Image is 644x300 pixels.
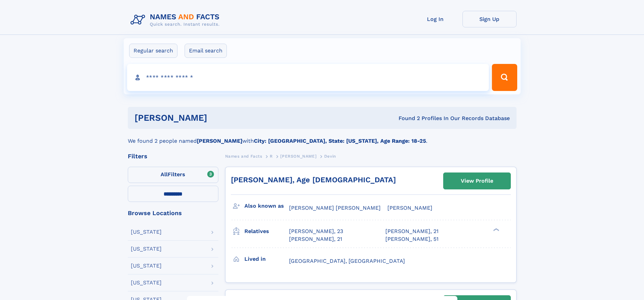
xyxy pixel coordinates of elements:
span: R [270,154,273,159]
span: [PERSON_NAME] [387,205,432,211]
div: [US_STATE] [131,263,162,269]
h3: Relatives [244,226,289,237]
div: We found 2 people named with . [128,129,517,145]
a: View Profile [444,173,510,189]
a: [PERSON_NAME], 51 [385,235,438,243]
span: All [161,171,168,178]
h1: [PERSON_NAME] [135,114,303,122]
a: [PERSON_NAME], 21 [289,235,342,243]
div: [US_STATE] [131,246,162,252]
span: [PERSON_NAME] [PERSON_NAME] [289,205,381,211]
h3: Lived in [244,253,289,265]
a: R [270,152,273,160]
div: Filters [128,153,218,159]
div: View Profile [461,173,493,189]
div: Browse Locations [128,210,218,216]
a: [PERSON_NAME], 21 [385,228,438,235]
span: [PERSON_NAME] [280,154,316,159]
div: [US_STATE] [131,280,162,285]
label: Email search [185,44,227,58]
h3: Also known as [244,200,289,212]
a: [PERSON_NAME], Age [DEMOGRAPHIC_DATA] [231,176,396,184]
span: Devin [324,154,336,159]
div: Found 2 Profiles In Our Records Database [303,115,510,122]
div: [US_STATE] [131,229,162,235]
label: Regular search [129,44,177,58]
input: search input [127,64,489,91]
a: [PERSON_NAME], 23 [289,228,343,235]
b: [PERSON_NAME] [197,138,242,144]
a: Names and Facts [225,152,262,160]
b: City: [GEOGRAPHIC_DATA], State: [US_STATE], Age Range: 18-25 [254,138,426,144]
button: Search Button [492,64,517,91]
span: [GEOGRAPHIC_DATA], [GEOGRAPHIC_DATA] [289,258,405,264]
div: ❯ [492,228,500,232]
a: [PERSON_NAME] [280,152,316,160]
label: Filters [128,167,218,183]
a: Log In [408,11,462,27]
img: Logo Names and Facts [128,11,225,29]
a: Sign Up [462,11,517,27]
